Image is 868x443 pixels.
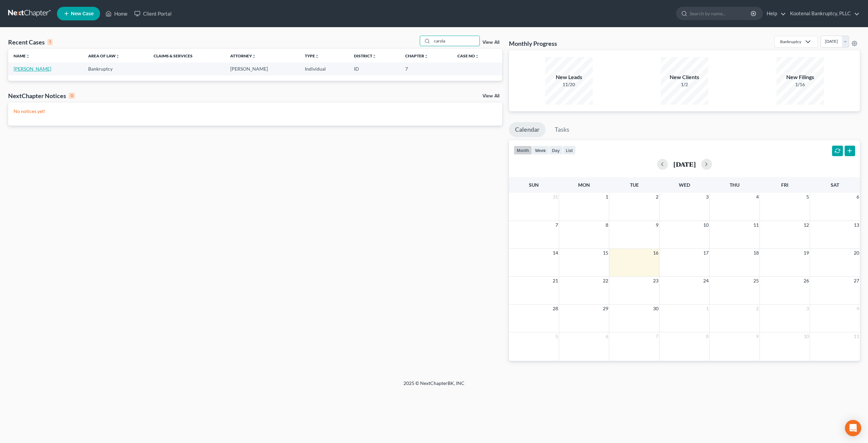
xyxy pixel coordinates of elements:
[803,249,810,257] span: 19
[509,39,557,48] h3: Monthly Progress
[602,249,609,257] span: 15
[230,53,256,58] a: Attorneyunfold_more
[69,93,75,99] div: 0
[14,53,30,58] a: Nameunfold_more
[705,332,709,340] span: 8
[47,39,53,45] div: 1
[71,11,94,16] span: New Case
[509,122,546,137] a: Calendar
[755,193,759,201] span: 4
[652,304,659,313] span: 30
[552,249,559,257] span: 14
[131,7,175,20] a: Client Portal
[545,81,593,88] div: 11/20
[400,62,452,75] td: 7
[602,277,609,285] span: 22
[703,277,709,285] span: 24
[803,332,810,340] span: 10
[354,53,376,58] a: Districtunfold_more
[555,221,559,229] span: 7
[787,7,860,20] a: Kootenai Bankruptcy, PLLC
[753,221,759,229] span: 11
[529,182,539,188] span: Sun
[853,221,860,229] span: 13
[552,193,559,201] span: 31
[116,54,120,58] i: unfold_more
[482,94,499,98] a: View All
[630,182,639,188] span: Tue
[755,304,759,313] span: 2
[8,38,53,46] div: Recent Cases
[405,53,428,58] a: Chapterunfold_more
[703,221,709,229] span: 10
[225,62,299,75] td: [PERSON_NAME]
[781,182,788,188] span: Fri
[753,249,759,257] span: 18
[605,221,609,229] span: 8
[549,122,575,137] a: Tasks
[856,304,860,313] span: 4
[655,221,659,229] span: 9
[831,182,839,188] span: Sat
[853,277,860,285] span: 27
[563,146,576,155] button: list
[655,193,659,201] span: 2
[88,53,120,58] a: Area of Lawunfold_more
[652,249,659,257] span: 16
[305,53,319,58] a: Typeunfold_more
[661,81,708,88] div: 1/2
[372,54,376,58] i: unfold_more
[780,39,801,44] div: Bankruptcy
[652,277,659,285] span: 23
[655,332,659,340] span: 7
[730,182,739,188] span: Thu
[475,54,479,58] i: unfold_more
[679,182,690,188] span: Wed
[8,92,75,100] div: NextChapter Notices
[853,332,860,340] span: 11
[856,193,860,201] span: 6
[690,7,752,20] input: Search by name...
[755,332,759,340] span: 9
[673,161,696,168] h2: [DATE]
[578,182,590,188] span: Mon
[148,49,225,62] th: Claims & Services
[763,7,786,20] a: Help
[705,304,709,313] span: 1
[753,277,759,285] span: 25
[102,7,131,20] a: Home
[705,193,709,201] span: 3
[803,277,810,285] span: 26
[14,66,51,72] a: [PERSON_NAME]
[661,73,708,81] div: New Clients
[424,54,428,58] i: unfold_more
[83,62,148,75] td: Bankruptcy
[853,249,860,257] span: 20
[545,73,593,81] div: New Leads
[315,54,319,58] i: unfold_more
[457,53,479,58] a: Case Nounfold_more
[555,332,559,340] span: 5
[803,221,810,229] span: 12
[605,332,609,340] span: 6
[299,62,349,75] td: Individual
[241,380,627,392] div: 2025 © NextChapterBK, INC
[349,62,400,75] td: ID
[482,40,499,45] a: View All
[806,304,810,313] span: 3
[14,108,497,115] p: No notices yet!
[602,304,609,313] span: 29
[605,193,609,201] span: 1
[552,277,559,285] span: 21
[26,54,30,58] i: unfold_more
[252,54,256,58] i: unfold_more
[703,249,709,257] span: 17
[552,304,559,313] span: 28
[806,193,810,201] span: 5
[776,73,824,81] div: New Filings
[845,420,861,436] div: Open Intercom Messenger
[776,81,824,88] div: 1/16
[432,36,479,46] input: Search by name...
[532,146,549,155] button: week
[549,146,563,155] button: day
